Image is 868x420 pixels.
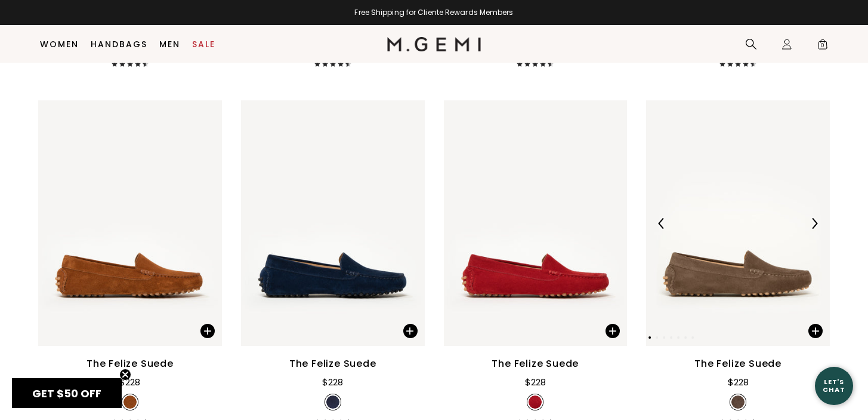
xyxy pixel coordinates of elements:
[123,396,137,409] img: v_11814_SWATCH_50x.jpg
[159,39,180,49] a: Men
[87,357,174,371] div: The Felize Suede
[12,378,122,408] div: GET $50 OFFClose teaser
[817,41,829,53] span: 0
[815,378,853,393] div: Let's Chat
[40,39,79,49] a: Women
[444,100,628,346] img: The Felize Suede
[809,218,820,229] img: Next Arrow
[646,100,830,346] img: The Felize Suede
[91,39,147,49] a: Handbags
[289,357,376,371] div: The Felize Suede
[241,100,425,346] img: The Felize Suede
[387,37,481,51] img: M.Gemi
[192,39,215,49] a: Sale
[728,375,749,390] div: $228
[38,100,222,346] img: The Felize Suede
[119,369,131,381] button: Close teaser
[322,375,343,390] div: $228
[326,396,339,409] img: v_05671_SWATCH_50x.jpg
[656,218,667,229] img: Previous Arrow
[525,375,546,390] div: $228
[694,357,781,371] div: The Felize Suede
[492,357,579,371] div: The Felize Suede
[32,386,101,401] span: GET $50 OFF
[731,396,745,409] img: v_11973_01_SWATCH_50x.jpg
[529,396,542,409] img: v_11726_SWATCH_50x.jpg
[119,375,140,390] div: $228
